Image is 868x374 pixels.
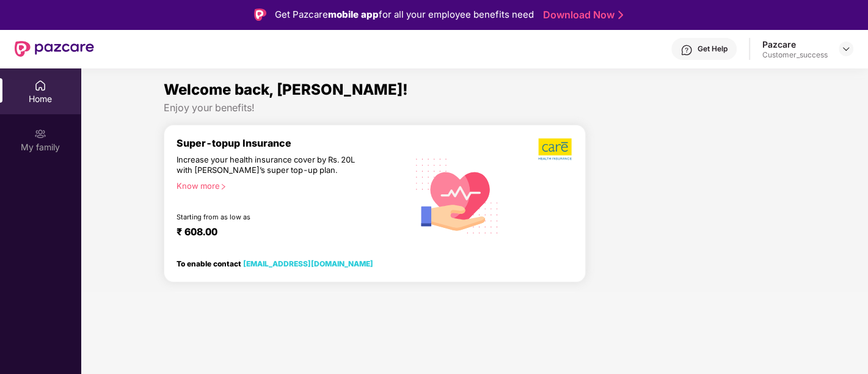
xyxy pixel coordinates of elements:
[15,41,94,57] img: New Pazcare Logo
[220,183,227,190] span: right
[177,213,356,221] div: Starting from as low as
[177,137,408,149] div: Super-topup Insurance
[698,44,728,54] div: Get Help
[328,9,379,20] strong: mobile app
[680,44,693,56] img: svg+xml;base64,PHN2ZyBpZD0iSGVscC0zMngzMiIgeG1sbnM9Imh0dHA6Ly93d3cudzMub3JnLzIwMDAvc3ZnIiB3aWR0aD...
[177,155,355,175] div: Increase your health insurance cover by Rs. 20L with [PERSON_NAME]’s super top-up plan.
[762,38,828,50] div: Pazcare
[243,259,373,268] a: [EMAIL_ADDRESS][DOMAIN_NAME]
[543,9,619,21] a: Download Now
[407,145,506,246] img: svg+xml;base64,PHN2ZyB4bWxucz0iaHR0cDovL3d3dy53My5vcmcvMjAwMC9zdmciIHhtbG5zOnhsaW5rPSJodHRwOi8vd3...
[34,128,46,140] img: svg+xml;base64,PHN2ZyB3aWR0aD0iMjAiIGhlaWdodD0iMjAiIHZpZXdCb3g9IjAgMCAyMCAyMCIgZmlsbD0ibm9uZSIgeG...
[177,181,401,189] div: Know more
[762,50,828,60] div: Customer_success
[841,44,851,54] img: svg+xml;base64,PHN2ZyBpZD0iRHJvcGRvd24tMzJ4MzIiIHhtbG5zPSJodHRwOi8vd3d3LnczLm9yZy8yMDAwL3N2ZyIgd2...
[164,81,408,98] span: Welcome back, [PERSON_NAME]!
[177,226,396,241] div: ₹ 608.00
[177,259,373,268] div: To enable contact
[254,9,266,21] img: Logo
[618,9,623,21] img: Stroke
[275,7,534,22] div: Get Pazcare for all your employee benefits need
[34,79,46,92] img: svg+xml;base64,PHN2ZyBpZD0iSG9tZSIgeG1sbnM9Imh0dHA6Ly93d3cudzMub3JnLzIwMDAvc3ZnIiB3aWR0aD0iMjAiIG...
[538,137,573,161] img: b5dec4f62d2307b9de63beb79f102df3.png
[164,101,785,114] div: Enjoy your benefits!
